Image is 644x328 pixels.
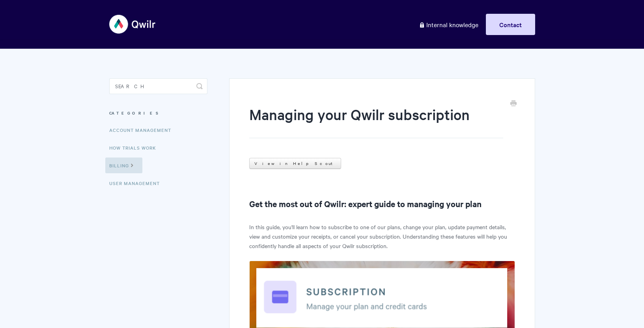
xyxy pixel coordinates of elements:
[249,222,515,250] p: In this guide, you'll learn how to subscribe to one of our plans, change your plan, update paymen...
[109,175,166,191] a: User Management
[249,198,482,209] strong: Get the most out of Qwilr: expert guide to managing your plan
[109,78,207,94] input: Search
[109,9,156,39] img: Qwilr Help Center
[486,14,535,35] a: Contact
[109,122,177,138] a: Account Management
[109,106,207,120] h3: Categories
[249,104,503,138] h1: Managing your Qwilr subscription
[109,140,162,156] a: How Trials Work
[249,158,341,169] a: View in Help Scout
[510,100,517,108] a: Print this Article
[413,14,484,35] a: Internal knowledge
[105,158,142,173] a: Billing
